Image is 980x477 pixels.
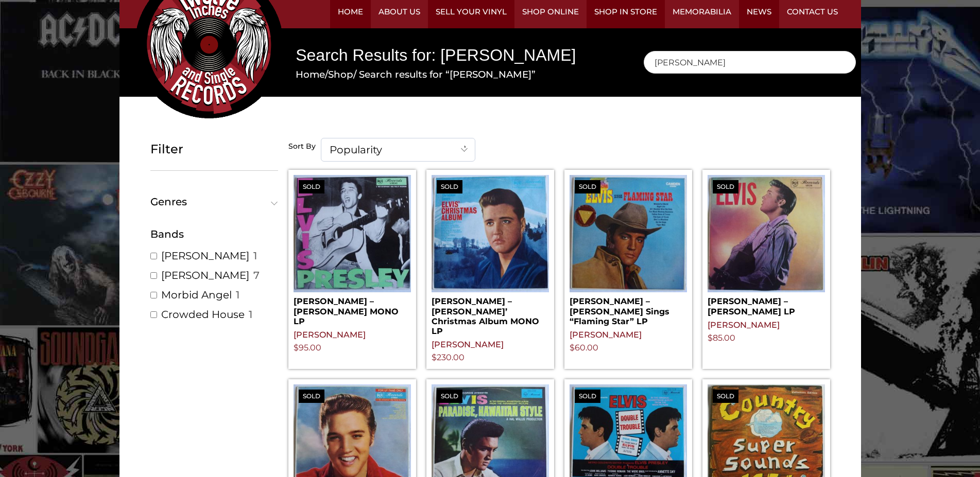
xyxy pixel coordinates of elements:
span: Sold [299,180,324,193]
h2: [PERSON_NAME] – [PERSON_NAME]’ Christmas Album MONO LP [432,292,549,336]
a: [PERSON_NAME] [161,269,249,282]
a: Sold[PERSON_NAME] – [PERSON_NAME]’ Christmas Album MONO LP [432,175,549,336]
h1: Search Results for: [PERSON_NAME] [296,44,612,67]
span: $ [432,352,437,362]
h2: [PERSON_NAME] – [PERSON_NAME] LP [708,292,825,316]
a: Crowded House [161,308,245,321]
h5: Filter [150,142,278,157]
a: Sold[PERSON_NAME] – [PERSON_NAME] Sings “Flaming Star” LP [570,175,687,326]
span: Popularity [321,138,475,162]
img: Elvis Presley – Elvis LP [708,175,825,292]
span: 1 [236,288,239,302]
h2: [PERSON_NAME] – [PERSON_NAME] MONO LP [294,292,411,326]
span: Sold [299,390,324,403]
nav: Breadcrumb [296,67,612,82]
bdi: 95.00 [294,343,321,352]
div: Bands [150,226,278,242]
span: 1 [253,249,257,262]
span: Sold [575,390,600,403]
h2: [PERSON_NAME] – [PERSON_NAME] Sings “Flaming Star” LP [570,292,687,326]
a: [PERSON_NAME] [294,330,366,340]
a: Sold[PERSON_NAME] – [PERSON_NAME] MONO LP [294,175,411,326]
span: Sold [575,180,600,193]
a: Shop [328,68,353,80]
span: 1 [249,308,252,321]
a: [PERSON_NAME] [161,249,249,262]
a: Morbid Angel [161,288,232,302]
bdi: 85.00 [708,333,735,343]
bdi: 60.00 [570,343,598,352]
span: Sold [713,390,738,403]
span: 7 [253,269,260,282]
span: $ [294,343,299,352]
img: Elvis Presley – Elvis Presley MONO LP [294,175,411,292]
a: [PERSON_NAME] [432,340,504,349]
input: Search [644,51,856,74]
bdi: 230.00 [432,352,465,362]
span: $ [570,343,575,352]
span: Sold [713,180,738,193]
a: [PERSON_NAME] [708,320,780,330]
img: Elvis Presley – Elvis' Christmas Album MONO LP [432,175,549,292]
span: Genres [150,197,273,207]
button: Genres [150,197,278,207]
h5: Sort By [288,142,316,151]
span: Sold [437,180,462,193]
a: [PERSON_NAME] [570,330,642,340]
span: Sold [437,390,462,403]
a: Home [296,68,325,80]
span: Popularity [321,138,475,161]
img: Elvis Presley – Elvis Sings "Flaming Star" LP [570,175,687,292]
a: Sold[PERSON_NAME] – [PERSON_NAME] LP [708,175,825,316]
span: $ [708,333,713,343]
